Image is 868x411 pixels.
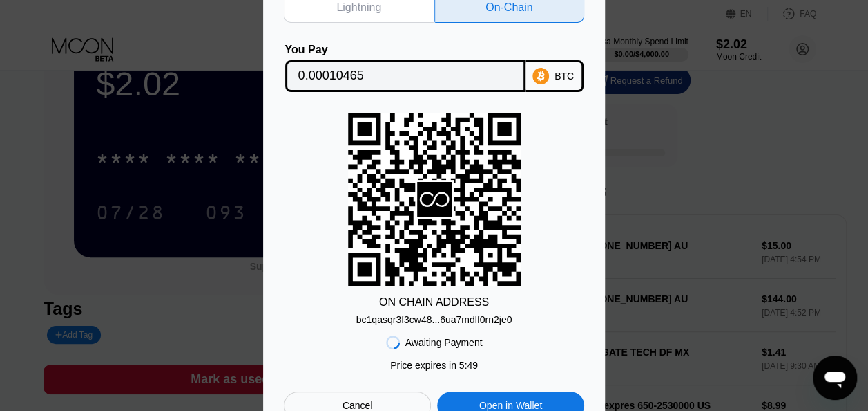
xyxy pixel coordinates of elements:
[336,1,381,15] div: Lightning
[284,44,584,92] div: You PayBTC
[813,356,857,400] iframe: Button to launch messaging window
[379,296,489,309] div: ON CHAIN ADDRESS
[485,1,532,15] div: On-Chain
[356,314,512,325] div: bc1qasqr3f3cw48...6ua7mdlf0rn2je0
[554,71,574,82] div: BTC
[405,337,483,348] div: Awaiting Payment
[356,309,512,325] div: bc1qasqr3f3cw48...6ua7mdlf0rn2je0
[285,44,525,56] div: You Pay
[390,360,478,371] div: Price expires in
[459,360,478,371] span: 5 : 49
